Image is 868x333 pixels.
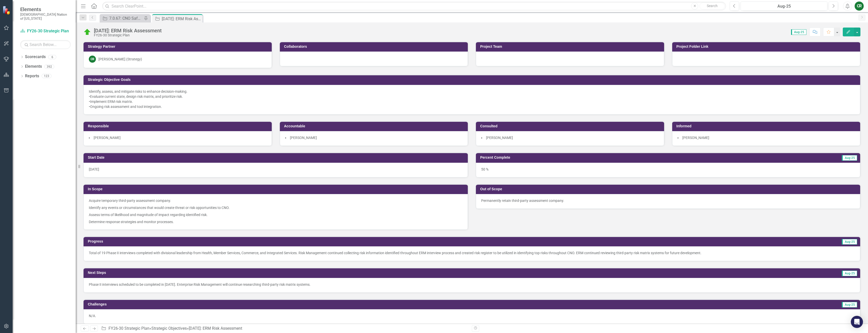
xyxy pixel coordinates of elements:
div: Identify, assess, and mitigate risks to enhance decision-making. [89,89,855,94]
p: Permanently retain third-party assessment company. [481,198,855,203]
img: On Target [83,28,91,36]
h3: Project Folder Link [676,45,858,49]
div: 6 [48,55,56,59]
p: Total of 19 Phase II interviews completed with divisional leadership from Health, Member Services... [89,250,855,255]
span: Elements [20,6,71,12]
h3: Strategic Objective Goals [88,78,858,82]
a: Elements [25,64,42,69]
h3: Project Team [480,45,662,49]
p: Determine response strategies and monitor processes. [89,218,463,224]
span: Aug-25 [842,302,857,307]
img: ClearPoint Strategy [3,6,11,14]
div: 392 [44,64,54,69]
div: 123 [42,74,51,78]
div: [DATE]: ERM Risk Assessment [189,326,242,331]
div: [DATE]: ERM Risk Assessment [162,16,201,22]
div: CR [89,56,96,63]
a: FY26-30 Strategic Plan [20,28,71,34]
span: [PERSON_NAME] [290,136,317,140]
div: •Implement ERM risk matrix. [89,99,855,104]
span: Aug-25 [842,239,857,245]
p: Assess terms of likelihood and magnitude of impact regarding identified risk. [89,211,463,218]
h3: Accountable [284,124,466,128]
span: Aug-25 [842,271,857,276]
h3: Responsible [88,124,269,128]
a: Scorecards [25,54,46,60]
span: [PERSON_NAME] [682,136,709,140]
button: Search [699,3,725,10]
div: 50 % [476,163,860,177]
span: [DATE] [89,167,99,171]
h3: Informed [676,124,858,128]
div: Open Intercom Messenger [851,316,863,328]
h3: Next Steps [88,271,499,275]
input: Search Below... [20,40,71,49]
small: [DEMOGRAPHIC_DATA] Nation of [US_STATE] [20,12,71,21]
a: FY26-30 Strategic Plan [108,326,149,331]
div: » » [101,326,468,331]
p: Phase II interviews scheduled to be completed in [DATE]. Enterprise Risk Management will continue... [89,282,855,287]
input: Search ClearPoint... [102,2,726,11]
h3: Percent Complete [480,156,727,159]
span: Aug-25 [842,155,857,161]
h3: Collaborators [284,45,466,49]
p: N/A. [89,313,855,318]
button: CR [855,2,864,11]
h3: Progress [88,240,466,243]
h3: Challenges [88,302,505,306]
h3: In Scope [88,187,465,191]
span: Search [707,4,718,8]
h3: Consulted [480,124,662,128]
div: FY26-30 Strategic Plan [94,33,162,37]
span: [PERSON_NAME] [94,136,121,140]
h3: Start Date [88,156,465,159]
a: 7.0.67: CNO Safety Protocols [101,15,143,21]
div: •Ongoing risk assessment and tool integration. [89,104,855,109]
div: •Evaluate current state, design risk matrix, and prioritize risk. [89,94,855,99]
div: [PERSON_NAME] (Strategy) [98,57,142,62]
div: 7.0.67: CNO Safety Protocols [109,15,143,21]
p: Identify any events or circumstances that would create threat or risk opportunities to CNO. [89,204,463,211]
button: Aug-25 [741,2,827,11]
a: Strategic Objectives [151,326,187,331]
div: Aug-25 [742,3,826,9]
p: Acquire temporary third-party assessment company. [89,198,463,204]
a: Reports [25,73,39,79]
h3: Out of Scope [480,187,858,191]
span: [PERSON_NAME] [486,136,513,140]
h3: Strategy Partner [88,45,269,49]
span: Aug-25 [791,29,806,35]
div: [DATE]: ERM Risk Assessment [94,28,162,33]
